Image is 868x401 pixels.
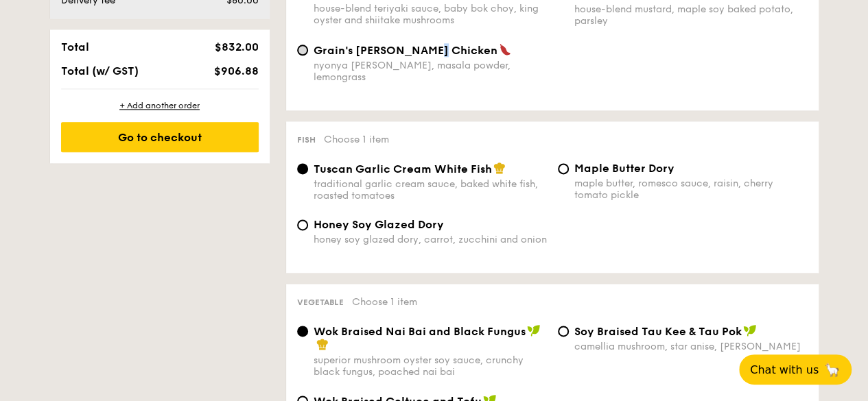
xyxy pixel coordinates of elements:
span: Tuscan Garlic Cream White Fish [314,162,492,175]
img: icon-spicy.37a8142b.svg [499,43,511,56]
div: camellia mushroom, star anise, [PERSON_NAME] [574,341,808,352]
span: $906.88 [213,64,258,77]
span: Honey Soy Glazed Dory [314,218,444,231]
div: honey soy glazed dory, carrot, zucchini and onion [314,234,547,245]
div: house-blend teriyaki sauce, baby bok choy, king oyster and shiitake mushrooms [314,3,547,26]
button: Chat with us🦙 [739,354,852,385]
div: superior mushroom oyster soy sauce, crunchy black fungus, poached nai bai [314,354,547,378]
span: Choose 1 item [324,134,389,145]
span: Grain's [PERSON_NAME] Chicken [314,44,497,57]
input: Honey Soy Glazed Doryhoney soy glazed dory, carrot, zucchini and onion [297,219,308,230]
div: house-blend mustard, maple soy baked potato, parsley [574,3,808,27]
input: Tuscan Garlic Cream White Fishtraditional garlic cream sauce, baked white fish, roasted tomatoes [297,163,308,174]
div: traditional garlic cream sauce, baked white fish, roasted tomatoes [314,178,547,202]
span: Total (w/ GST) [61,64,139,77]
div: Go to checkout [61,122,259,152]
span: Fish [297,135,316,145]
div: + Add another order [61,100,259,111]
span: Wok Braised Nai Bai and Black Fungus [314,325,526,338]
span: Maple Butter Dory [574,162,675,175]
div: maple butter, romesco sauce, raisin, cherry tomato pickle [574,178,808,201]
span: Total [61,40,89,53]
input: ⁠Soy Braised Tau Kee & Tau Pokcamellia mushroom, star anise, [PERSON_NAME] [558,326,569,337]
img: icon-chef-hat.a58ddaea.svg [316,338,329,350]
img: icon-vegan.f8ff3823.svg [743,324,757,337]
img: icon-vegan.f8ff3823.svg [527,324,541,337]
input: Maple Butter Dorymaple butter, romesco sauce, raisin, cherry tomato pickle [558,163,569,174]
span: Choose 1 item [352,296,417,308]
span: $832.00 [214,40,258,53]
img: icon-chef-hat.a58ddaea.svg [493,162,506,174]
span: Chat with us [750,363,819,376]
input: Grain's [PERSON_NAME] Chickennyonya [PERSON_NAME], masala powder, lemongrass [297,45,308,56]
span: 🦙 [824,362,841,378]
span: ⁠Soy Braised Tau Kee & Tau Pok [574,325,742,338]
span: Vegetable [297,297,344,307]
div: nyonya [PERSON_NAME], masala powder, lemongrass [314,60,547,83]
input: Wok Braised Nai Bai and Black Fungussuperior mushroom oyster soy sauce, crunchy black fungus, poa... [297,326,308,337]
